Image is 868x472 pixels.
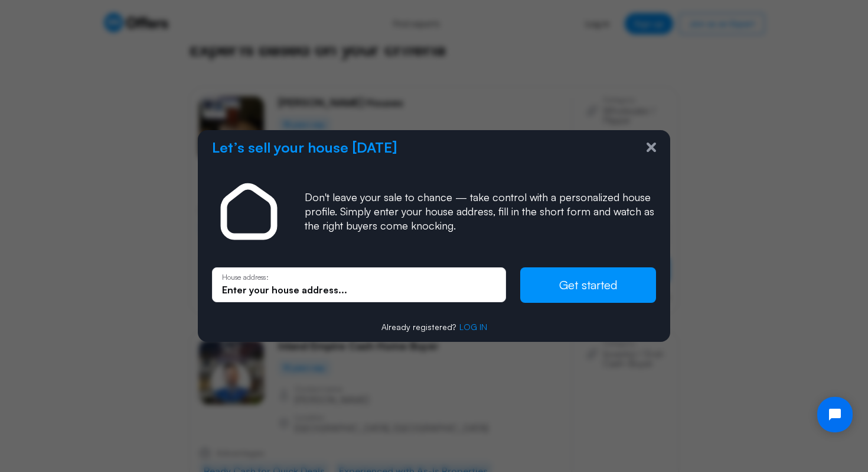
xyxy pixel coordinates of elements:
[212,322,656,332] p: Already registered?
[305,190,656,232] p: Don't leave your sale to chance — take control with a personalized house profile. Simply enter yo...
[520,267,656,303] button: Get started
[222,283,496,296] input: Enter your house address...
[559,277,618,292] span: Get started
[222,273,496,282] p: House address:
[807,387,863,442] iframe: Tidio Chat
[212,140,397,155] p: Let’s sell your house [DATE]
[459,322,487,332] a: Log in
